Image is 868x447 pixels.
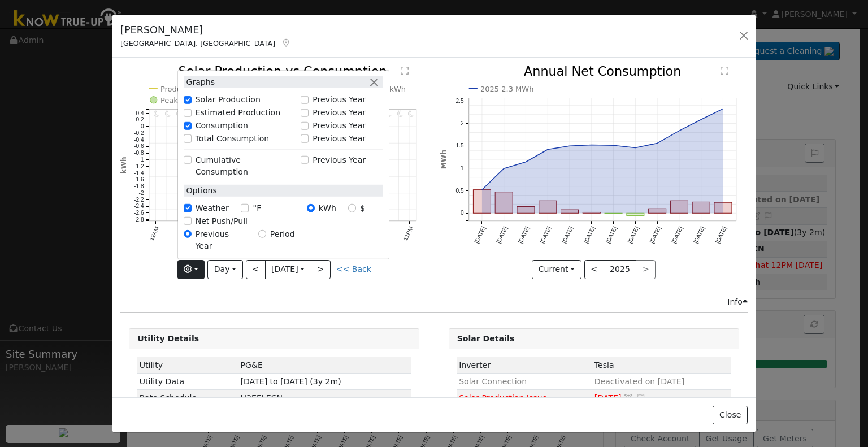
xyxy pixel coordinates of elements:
label: Weather [196,202,229,214]
rect: onclick="" [714,203,732,214]
rect: onclick="" [539,201,556,214]
button: Day [207,260,242,279]
label: Graphs [184,76,215,88]
a: Map [281,38,291,47]
circle: onclick="" [633,146,637,150]
label: °F [253,202,261,214]
a: << Back [336,264,371,274]
text: [DATE] [670,225,684,245]
text: -2.6 [134,210,144,216]
label: kWh [319,202,336,214]
text: [DATE] [649,225,662,245]
input: Solar Production [184,96,192,104]
label: Period [270,228,295,240]
circle: onclick="" [545,147,550,152]
text: 0.2 [136,117,144,123]
label: Total Consumption [196,133,270,145]
input: Previous Year [184,230,192,238]
i: 12AM - Clear [154,110,160,118]
text: -1.8 [134,184,144,190]
rect: onclick="" [670,201,688,214]
input: Previous Year [301,109,309,117]
text: -1.4 [134,170,144,176]
label: Previous Year [313,133,366,145]
input: kWh [307,204,315,212]
input: °F [241,204,249,212]
rect: onclick="" [648,209,666,214]
text: [DATE] [583,225,596,245]
text:  [721,67,728,76]
text: -1 [139,157,144,163]
input: Estimated Production [184,109,192,117]
rect: onclick="" [583,212,600,214]
rect: onclick="" [627,214,644,216]
text: -1.6 [134,177,144,183]
h5: [PERSON_NAME] [120,23,291,37]
i: Edit Issue [636,394,646,402]
rect: onclick="" [517,207,535,214]
text: -0.6 [134,144,144,150]
text: 1 [460,166,463,172]
text: -0.8 [134,150,144,157]
circle: onclick="" [589,143,593,147]
button: > [311,260,331,279]
text: Production 0 kWh [160,85,225,93]
text: 2025 2.3 MWh [480,85,534,93]
span: ID: 1183, authorized: 04/01/25 [594,361,614,370]
text: 2.5 [455,98,463,105]
text: 0 [141,124,144,130]
span: Solar Connection [459,377,527,386]
rect: onclick="" [692,202,710,214]
span: [GEOGRAPHIC_DATA], [GEOGRAPHIC_DATA] [120,39,275,47]
circle: onclick="" [721,107,725,111]
span: Solar Production Issue [459,393,547,402]
text: -0.4 [134,137,144,143]
label: Options [184,185,217,197]
circle: onclick="" [699,118,704,122]
input: Cumulative Consumption [184,156,192,164]
text: [DATE] [714,225,728,245]
text: -2.4 [134,203,144,210]
text: kWh [120,157,128,174]
text: 1.5 [455,143,463,149]
rect: onclick="" [473,190,491,214]
text: -2 [139,190,144,196]
text: [DATE] [473,225,487,245]
button: < [246,260,266,279]
text: [DATE] [692,225,706,245]
button: Close [713,406,747,425]
rect: onclick="" [605,214,622,214]
label: Cumulative Consumption [196,154,295,178]
input: Total Consumption [184,134,192,142]
td: Utility [137,357,238,374]
text: -2.8 [134,217,144,223]
text: 11PM [402,225,414,242]
rect: onclick="" [495,192,513,214]
i: 2AM - Clear [176,110,182,118]
input: Previous Year [301,96,309,104]
text: [DATE] [605,225,618,245]
input: Previous Year [301,121,309,129]
button: [DATE] [265,260,311,279]
label: Estimated Production [196,107,281,119]
button: < [584,260,604,279]
label: $ [360,202,365,214]
circle: onclick="" [611,144,615,148]
label: Consumption [196,120,248,132]
input: Consumption [184,121,192,129]
span: [DATE] to [DATE] (3y 2m) [241,377,341,386]
text: -1.2 [134,163,144,170]
text: -2.2 [134,197,144,203]
text:  [401,67,409,76]
span: [DATE] [594,393,622,402]
circle: onclick="" [655,141,659,146]
div: Info [727,296,748,308]
text: [DATE] [627,225,640,245]
text: 12AM [148,225,160,242]
span: Deactivated on [DATE] [594,377,684,386]
text: [DATE] [495,225,509,245]
label: Previous Year [313,154,366,166]
text: 0.5 [455,188,463,194]
circle: onclick="" [523,160,528,164]
rect: onclick="" [561,210,578,214]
